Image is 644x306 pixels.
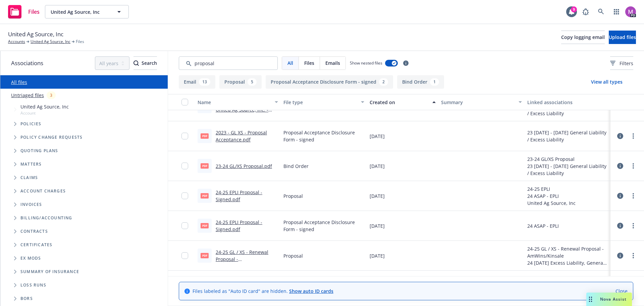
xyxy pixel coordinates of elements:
span: BORs [20,297,33,301]
span: Nova Assist [600,296,627,302]
div: File type [283,99,357,106]
a: Untriaged files [11,92,44,99]
div: Created on [370,99,429,106]
button: Filters [610,56,633,70]
button: View all types [580,75,633,89]
a: 23-24 GL/XS Proposal.pdf [216,163,272,169]
span: pdf [201,223,209,228]
div: 24 ASAP - EPLI [527,222,559,229]
a: 24-25 GL / XS - Renewal Proposal - AmWins/Kinsale.pdf [216,249,268,269]
div: Name [198,99,271,106]
button: United Ag Source, Inc [45,5,129,18]
div: 13 [199,78,210,86]
span: pdf [201,133,209,138]
img: photo [625,6,636,17]
span: Filters [620,60,633,67]
div: United Ag Source, Inc [527,200,576,207]
span: Quoting plans [20,149,58,153]
a: 2023 - GL XS - Proposal Acceptance.pdf [216,129,267,143]
div: 24 [DATE] Excess Liability, General Liability Renewal [527,259,608,266]
a: 24-25 EPLI Proposal - Signed.pdf [216,189,262,203]
button: Proposal Acceptance Disclosure Form - signed [266,75,393,89]
span: [DATE] [370,192,385,200]
span: All [287,59,293,67]
button: SearchSearch [133,56,157,70]
span: Files [76,39,84,45]
div: 24 ASAP - EPLI [527,192,576,200]
button: Bind Order [397,75,444,89]
span: Upload files [609,34,636,40]
button: Copy logging email [561,31,605,44]
span: Loss Runs [20,283,46,287]
div: Search [133,57,157,70]
span: Contracts [20,229,48,233]
span: pdf [201,193,209,198]
button: Linked associations [525,94,610,110]
button: Email [179,75,215,89]
div: 5 [248,78,257,86]
span: Proposal [283,252,303,259]
div: 24-25 EPLI [527,185,576,192]
button: File type [281,94,367,110]
span: Proposal Acceptance Disclosure Form - signed [283,129,364,143]
span: Ex Mods [20,256,41,260]
span: Account [20,110,69,116]
span: [DATE] [370,222,385,229]
a: more [629,222,637,230]
span: Emails [325,59,340,67]
div: 3 [47,91,56,99]
a: Close [615,288,628,295]
a: more [629,252,637,260]
a: Report a Bug [579,5,592,18]
span: Associations [11,59,43,68]
div: 23-24 GL/XS Proposal [527,156,608,163]
span: Files [28,9,40,14]
button: Created on [367,94,439,110]
span: United Ag Source, Inc [20,103,69,110]
div: 9 [571,5,577,11]
a: more [629,192,637,200]
a: All files [11,79,27,85]
a: United Ag Source, Inc [31,39,70,45]
span: Matters [20,162,42,166]
a: more [629,162,637,170]
a: Files [5,2,42,21]
input: Select all [181,99,188,105]
span: Invoices [20,203,42,207]
button: Summary [438,94,524,110]
a: Search [594,5,608,18]
span: Proposal [283,192,303,200]
div: 1 [430,78,439,86]
input: Toggle Row Selected [181,163,188,169]
span: Files labeled as "Auto ID card" are hidden. [193,288,333,295]
input: Search by keyword... [179,56,278,70]
div: 24-25 GL / XS - Renewal Proposal - AmWins/Kinsale [527,275,608,289]
input: Toggle Row Selected [181,192,188,199]
div: Summary [441,99,514,106]
div: 24-25 GL / XS - Renewal Proposal - AmWins/Kinsale [527,245,608,259]
span: Claims [20,176,38,180]
span: [DATE] [370,133,385,140]
div: Folder Tree Example [0,211,168,305]
span: Show nested files [350,60,382,66]
span: Policies [20,122,42,126]
div: 23 [DATE] - [DATE] General Liability / Excess Liability [527,129,608,143]
a: Switch app [610,5,623,18]
a: Accounts [8,39,25,45]
input: Toggle Row Selected [181,222,188,229]
span: Certificates [20,243,52,247]
span: Billing/Accounting [20,216,72,220]
span: Filters [610,60,633,67]
a: 24-25 EPLI Proposal - Signed.pdf [216,219,262,232]
a: Show auto ID cards [289,288,333,294]
button: Proposal [219,75,262,89]
span: Policy change requests [20,135,83,139]
button: Name [195,94,281,110]
span: United Ag Source, Inc [51,8,109,15]
a: more [629,132,637,140]
span: [DATE] [370,252,385,259]
span: United Ag Source, Inc [8,30,63,39]
span: Copy logging email [561,34,605,40]
div: Linked associations [527,99,608,106]
span: Proposal Acceptance Disclosure Form - signed [283,219,364,233]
